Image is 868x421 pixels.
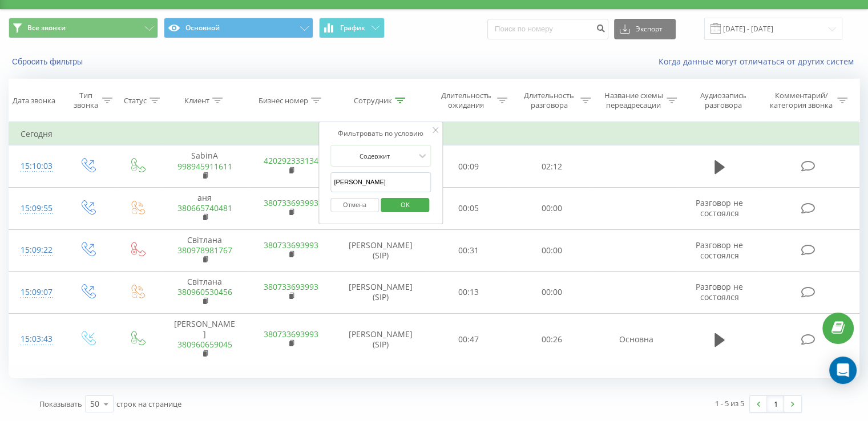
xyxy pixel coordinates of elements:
input: Поиск по номеру [487,19,608,39]
div: Сотрудник [354,96,392,106]
td: 00:13 [427,272,510,314]
div: Статус [124,96,147,106]
td: 00:09 [427,145,510,188]
span: Все звонки [27,23,66,33]
div: Клиент [184,96,209,106]
button: График [319,18,385,38]
div: 15:09:07 [21,281,51,303]
span: OK [389,196,421,213]
div: Аудиозапись разговора [690,91,757,110]
a: 380665740481 [177,203,232,213]
a: Когда данные могут отличаться от других систем [659,56,859,67]
div: Комментарий/категория звонка [768,91,834,110]
td: аня [162,187,248,229]
td: 00:00 [510,272,593,314]
td: Основна [593,313,679,366]
div: Длительность разговора [520,91,578,110]
span: График [340,24,365,32]
a: 380733693993 [264,329,318,339]
td: 00:00 [510,187,593,229]
a: 380960530456 [177,286,232,297]
span: Показывать [39,399,82,409]
td: [PERSON_NAME] (SIP) [334,229,427,272]
td: Сегодня [9,123,859,145]
div: Дата звонка [13,96,55,106]
td: 00:31 [427,229,510,272]
div: Фильтровать по условию [330,128,431,139]
input: Введите значение [330,172,431,192]
td: [PERSON_NAME] (SIP) [334,313,427,366]
div: Open Intercom Messenger [829,357,857,384]
a: 380733693993 [264,281,318,292]
button: Все звонки [9,18,158,38]
a: 380978981767 [177,245,232,256]
td: Світлана [162,272,248,314]
a: 998945911611 [177,161,232,172]
span: Разговор не состоялся [696,281,743,302]
span: строк на странице [116,399,181,409]
div: Название схемы переадресации [604,91,664,110]
div: 15:09:22 [21,239,51,261]
td: SabinA [162,145,248,188]
div: Длительность ожидания [438,91,495,110]
td: Світлана [162,229,248,272]
button: OK [381,198,429,212]
a: 380960659045 [177,339,232,350]
div: 15:09:55 [21,197,51,220]
a: 1 [767,396,784,412]
a: 380733693993 [264,197,318,208]
span: Разговор не состоялся [696,240,743,261]
td: [PERSON_NAME] [162,313,248,366]
div: 15:10:03 [21,155,51,177]
span: Разговор не состоялся [696,197,743,218]
button: Отмена [330,198,379,212]
td: 00:47 [427,313,510,366]
a: 380733693993 [264,240,318,250]
div: Бизнес номер [259,96,308,106]
button: Основной [164,18,313,38]
div: 50 [90,398,99,410]
td: [PERSON_NAME] (SIP) [334,272,427,314]
a: 420292333134 [264,155,318,166]
td: 00:00 [510,229,593,272]
button: Сбросить фильтры [9,56,88,67]
button: Экспорт [614,19,676,39]
td: 00:05 [427,187,510,229]
td: 00:26 [510,313,593,366]
div: 1 - 5 из 5 [715,398,744,409]
td: 02:12 [510,145,593,188]
div: Тип звонка [72,91,99,110]
div: 15:03:43 [21,328,51,350]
